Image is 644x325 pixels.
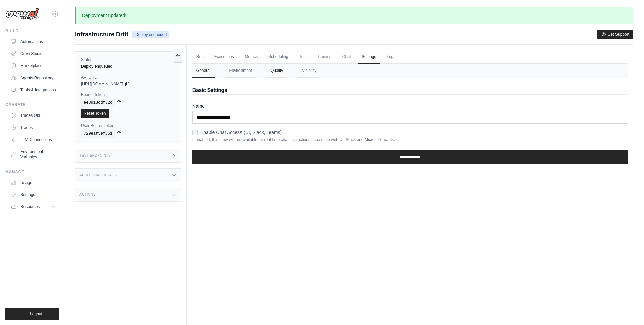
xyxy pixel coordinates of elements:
[192,50,208,64] a: Run
[192,64,215,78] button: General
[8,146,59,162] a: Environment Variables
[75,7,633,24] p: Deployment updated!
[79,173,117,177] h3: Additional Details
[8,60,59,71] a: Marketplace
[81,109,109,118] a: Reset Token
[5,28,59,34] div: Build
[79,154,111,158] h3: Test Endpoints
[8,201,59,212] button: Resources
[8,110,59,121] a: Traces Old
[8,134,59,145] a: LLM Connections
[192,137,628,142] p: If enabled, this crew will be available for real-time chat interactions across the web UI, Slack ...
[383,50,399,64] a: Logs
[81,92,175,97] label: Bearer Token
[5,169,59,175] div: Manage
[75,30,128,39] span: Infrastructure Drift
[132,31,169,38] span: Deploy enqueued
[267,64,287,78] button: Quality
[79,193,96,197] h3: Actions
[8,36,59,47] a: Automations
[81,123,175,128] label: User Bearer Token
[20,204,40,210] span: Resources
[241,50,262,64] a: Metrics
[338,50,355,63] span: Chat is not available until the deployment is complete
[298,64,320,78] button: Visibility
[8,73,59,83] a: Agents Repository
[81,99,115,107] code: ee8913cdf32c
[8,189,59,200] a: Settings
[81,130,115,138] code: 729eaf5ef351
[8,85,59,95] a: Tools & Integrations
[295,50,311,63] span: Test
[8,177,59,188] a: Usage
[200,129,282,136] label: Enable Chat Access (UI, Slack, Teams)
[5,308,59,320] button: Logout
[5,8,39,20] img: Logo
[81,75,175,80] label: API URL
[8,48,59,59] a: Crew Studio
[313,50,336,63] span: Training is not available until the deployment is complete
[264,50,292,64] a: Scheduling
[597,30,633,39] button: Get Support
[192,86,628,94] h2: Basic Settings
[81,57,175,62] label: Status
[210,50,238,64] a: Executions
[192,64,628,78] nav: Tabs
[5,102,59,107] div: Operate
[192,103,628,109] label: Name
[358,50,380,64] a: Settings
[81,64,175,69] div: Deploy enqueued
[81,81,123,87] span: [URL][DOMAIN_NAME]
[8,122,59,133] a: Traces
[30,311,42,317] span: Logout
[225,64,256,78] button: Environment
